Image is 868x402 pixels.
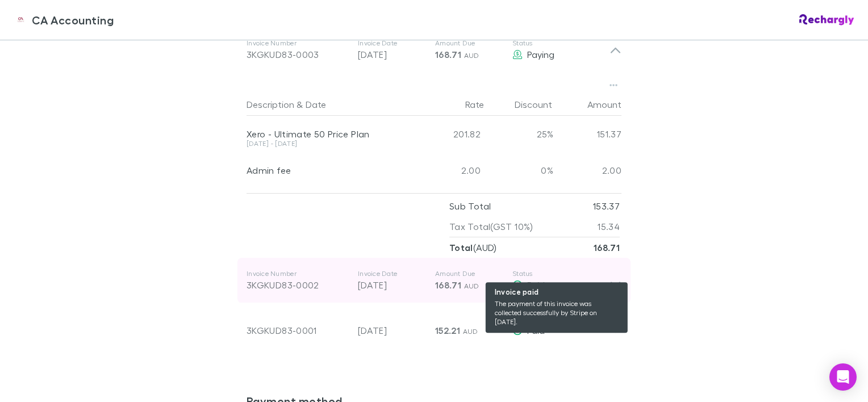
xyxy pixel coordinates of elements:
[237,27,631,73] div: Invoice Number3KGKUD83-0003Invoice Date[DATE]Amount Due168.71 AUDStatusPaying
[598,216,620,237] p: 15.34
[435,269,503,278] p: Amount Due
[358,269,426,278] p: Invoice Date
[247,93,294,116] button: Description
[435,39,503,48] p: Amount Due
[449,216,533,237] p: Tax Total (GST 10%)
[14,13,27,27] img: CA Accounting's Logo
[306,93,326,116] button: Date
[247,39,349,48] p: Invoice Number
[553,116,621,152] div: 151.37
[463,327,478,336] span: AUD
[435,49,461,60] span: 168.71
[247,48,349,61] div: 3KGKUD83-0003
[485,116,553,152] div: 25%
[417,152,485,189] div: 2.00
[247,269,349,278] p: Invoice Number
[449,196,491,216] p: Sub Total
[512,39,610,48] p: Status
[247,93,412,116] div: &
[435,279,461,291] span: 168.71
[247,140,412,147] div: [DATE] - [DATE]
[799,14,854,26] img: Rechargly Logo
[593,196,620,216] p: 153.37
[247,324,349,337] div: 3KGKUD83-0001
[435,325,460,336] span: 152.21
[527,49,554,60] span: Paying
[247,165,412,176] div: Admin fee
[237,258,631,303] div: Invoice Number3KGKUD83-0002Invoice Date[DATE]Amount Due168.71 AUDStatus
[358,48,426,61] p: [DATE]
[358,39,426,48] p: Invoice Date
[358,324,426,337] p: [DATE]
[553,152,621,189] div: 2.00
[247,128,412,140] div: Xero - Ultimate 50 Price Plan
[594,242,620,253] strong: 168.71
[464,51,479,60] span: AUD
[247,278,349,292] div: 3KGKUD83-0002
[32,11,114,28] span: CA Accounting
[829,363,857,391] div: Open Intercom Messenger
[527,325,545,336] span: Paid
[358,278,426,292] p: [DATE]
[449,237,497,258] p: ( AUD )
[449,242,473,253] strong: Total
[527,279,545,290] span: Paid
[464,282,479,290] span: AUD
[417,116,485,152] div: 201.82
[237,303,631,349] div: 3KGKUD83-0001[DATE]152.21 AUDPaid
[485,152,553,189] div: 0%
[512,269,610,278] p: Status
